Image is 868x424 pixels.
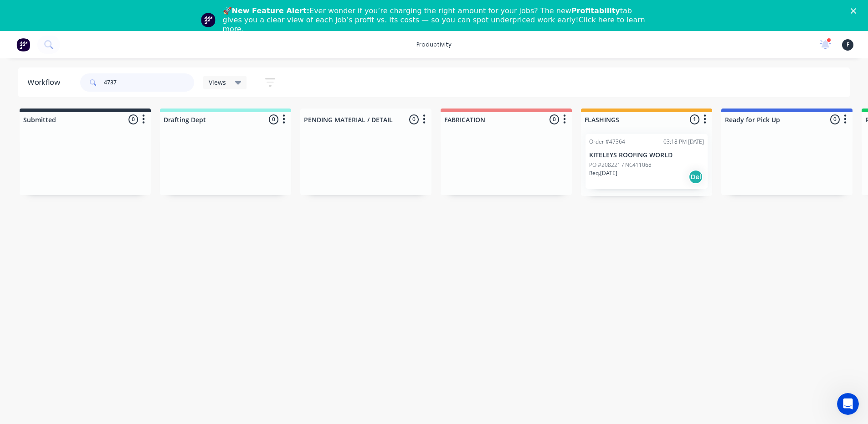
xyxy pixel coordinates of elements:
[851,8,860,14] div: Close
[589,138,625,146] div: Order #47364
[837,393,859,415] iframe: Intercom live chat
[589,161,652,169] p: PO #208221 / NC411068
[232,6,310,15] b: New Feature Alert:
[104,73,194,92] input: Search for orders...
[589,169,617,177] p: Req. [DATE]
[27,77,65,88] div: Workflow
[586,134,708,189] div: Order #4736403:18 PM [DATE]KITELEYS ROOFING WORLDPO #208221 / NC411068Req.[DATE]Del
[412,38,456,52] div: productivity
[589,151,704,159] p: KITELEYS ROOFING WORLD
[847,41,849,49] span: F
[688,170,703,184] div: Del
[571,6,620,15] b: Profitability
[663,138,704,146] div: 03:18 PM [DATE]
[223,6,653,34] div: 🚀 Ever wonder if you’re charging the right amount for your jobs? The new tab gives you a clear vi...
[201,13,216,27] img: Profile image for Team
[209,78,226,87] span: Views
[16,38,30,52] img: Factory
[223,16,645,33] a: Click here to learn more.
